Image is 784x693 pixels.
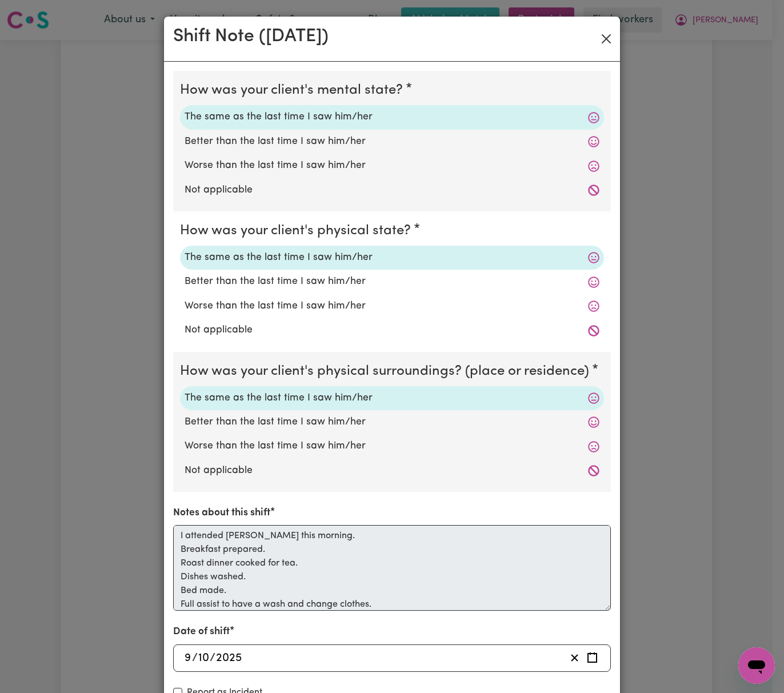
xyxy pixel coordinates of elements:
[173,26,329,47] h2: Shift Note ( [DATE] )
[210,652,215,664] span: /
[185,439,599,454] label: Worse than the last time I saw him/her
[192,652,198,664] span: /
[198,650,210,667] input: --
[597,30,615,48] button: Close
[180,80,407,101] legend: How was your client's mental state?
[185,183,599,198] label: Not applicable
[185,323,599,338] label: Not applicable
[184,650,192,667] input: --
[738,647,775,684] iframe: Button to launch messaging window
[583,650,601,667] button: Enter the date of shift
[215,650,242,667] input: ----
[173,624,230,639] label: Date of shift
[185,274,599,289] label: Better than the last time I saw him/her
[185,110,599,125] label: The same as the last time I saw him/her
[173,525,611,611] textarea: I attended [PERSON_NAME] this morning. Breakfast prepared. Roast dinner cooked for tea. Dishes wa...
[185,250,599,265] label: The same as the last time I saw him/her
[185,463,599,478] label: Not applicable
[185,299,599,314] label: Worse than the last time I saw him/her
[173,506,270,520] label: Notes about this shift
[185,415,599,430] label: Better than the last time I saw him/her
[185,158,599,173] label: Worse than the last time I saw him/her
[566,650,583,667] button: Clear date of shift
[180,221,415,241] legend: How was your client's physical state?
[185,134,599,149] label: Better than the last time I saw him/her
[180,361,594,382] legend: How was your client's physical surroundings? (place or residence)
[185,391,599,406] label: The same as the last time I saw him/her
